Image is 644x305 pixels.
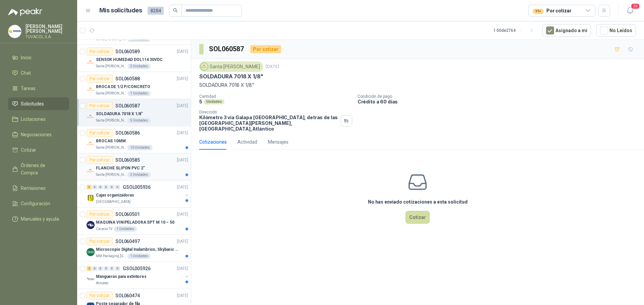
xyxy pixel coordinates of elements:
[8,82,69,95] a: Tareas
[96,138,126,144] p: BROCAS 10MM
[199,99,202,104] p: 5
[201,63,208,70] img: Company Logo
[177,265,188,272] p: [DATE]
[96,84,150,90] p: BROCA DE 1/2 P/CONCRETO
[358,94,641,99] p: Condición de pago
[631,3,640,9] span: 20
[87,275,95,283] img: Company Logo
[77,208,191,235] a: Por cotizarSOL060501[DATE] Company LogoMAQUINA VINIPELADORA SPT M 10 – 50Caracol TV1 Unidades
[96,118,126,123] p: Santa [PERSON_NAME]
[173,8,178,13] span: search
[87,221,95,229] img: Company Logo
[115,239,140,244] p: SOL060497
[87,266,92,271] div: 2
[199,73,263,80] p: SOLDADURA 7018 X 1/8"
[542,24,591,37] button: Asignado a mi
[114,226,137,232] div: 1 Unidades
[8,67,69,79] a: Chat
[96,226,112,232] p: Caracol TV
[87,237,113,245] div: Por cotizar
[177,76,188,82] p: [DATE]
[77,99,191,126] a: Por cotizarSOL060587[DATE] Company LogoSOLDADURA 7018 X 1/8"Santa [PERSON_NAME]5 Unidades
[199,115,338,132] p: Kilómetro 3 vía Galapa [GEOGRAPHIC_DATA], detras de las [GEOGRAPHIC_DATA][PERSON_NAME], [GEOGRAPH...
[21,54,32,61] span: Inicio
[96,64,126,69] p: Santa [PERSON_NAME]
[115,158,140,162] p: SOL060585
[115,49,140,54] p: SOL060589
[92,185,97,189] div: 0
[8,128,69,141] a: Negociaciones
[358,99,641,104] p: Crédito a 60 días
[250,45,281,53] div: Por cotizar
[199,81,636,89] p: SOLDADURA 7018 X 1/8"
[109,266,114,271] div: 0
[87,264,190,286] a: 2 0 0 0 0 0 GSOL005926[DATE] Company LogoMangueras para extintoresAlmatec
[77,72,191,99] a: Por cotizarSOL060588[DATE] Company LogoBROCA DE 1/2 P/CONCRETOSanta [PERSON_NAME]1 Unidades
[96,165,145,171] p: FLANCHE SLIPON PVC 2"
[21,100,44,107] span: Solicitudes
[8,25,21,38] img: Company Logo
[127,64,151,69] div: 2 Unidades
[624,5,636,17] button: 20
[533,7,571,14] div: Por cotizar
[8,8,42,16] img: Logo peakr
[96,274,147,280] p: Mangueras para extintores
[87,156,113,164] div: Por cotizar
[87,167,95,175] img: Company Logo
[96,192,134,199] p: Cajas organizadoras
[104,185,109,189] div: 0
[99,6,142,15] h1: Mis solicitudes
[115,131,140,135] p: SOL060586
[127,172,151,177] div: 2 Unidades
[123,266,151,271] p: GSOL005926
[199,138,227,146] div: Cotizaciones
[8,197,69,210] a: Configuración
[533,9,544,14] div: 99+
[98,266,103,271] div: 0
[115,266,120,271] div: 0
[96,219,174,226] p: MAQUINA VINIPELADORA SPT M 10 – 50
[127,145,153,150] div: 10 Unidades
[77,153,191,180] a: Por cotizarSOL060585[DATE] Company LogoFLANCHE SLIPON PVC 2"Santa [PERSON_NAME]2 Unidades
[115,185,120,189] div: 0
[127,91,151,96] div: 1 Unidades
[115,103,140,108] p: SOL060587
[596,24,636,37] button: No Leídos
[104,266,109,271] div: 0
[177,157,188,163] p: [DATE]
[199,94,352,99] p: Cantidad
[209,44,245,54] h3: SOL060587
[8,144,69,156] a: Cotizar
[8,97,69,110] a: Solicitudes
[87,183,190,205] a: 3 0 0 0 0 0 GSOL005936[DATE] Company LogoCajas organizadoras[GEOGRAPHIC_DATA]
[21,200,50,207] span: Configuración
[96,111,143,117] p: SOLDADURA 7018 X 1/8"
[87,210,113,218] div: Por cotizar
[268,138,288,146] div: Mensajes
[115,76,140,81] p: SOL060588
[177,184,188,190] p: [DATE]
[96,199,130,205] p: [GEOGRAPHIC_DATA]
[493,25,537,36] div: 1 - 50 de 2764
[115,212,140,217] p: SOL060501
[25,35,69,39] p: TUVACOL S.A.
[8,51,69,64] a: Inicio
[96,91,126,96] p: Santa [PERSON_NAME]
[21,116,46,123] span: Licitaciones
[25,24,69,33] p: [PERSON_NAME] [PERSON_NAME]
[21,146,36,154] span: Cotizar
[87,129,113,137] div: Por cotizar
[87,292,113,300] div: Por cotizar
[96,253,126,259] p: MM Packaging [GEOGRAPHIC_DATA]
[177,293,188,299] p: [DATE]
[87,102,113,110] div: Por cotizar
[21,69,31,77] span: Chat
[92,266,97,271] div: 0
[266,64,279,70] p: [DATE]
[177,103,188,109] p: [DATE]
[98,185,103,189] div: 0
[96,281,109,286] p: Almatec
[21,131,52,138] span: Negociaciones
[21,85,36,92] span: Tareas
[87,194,95,202] img: Company Logo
